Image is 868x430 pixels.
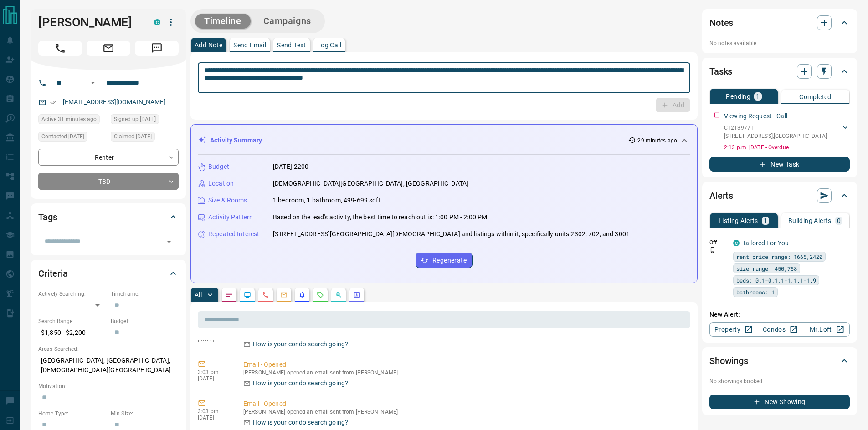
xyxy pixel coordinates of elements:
[709,61,850,82] div: Tasks
[208,162,229,172] p: Budget
[709,350,850,372] div: Showings
[788,218,832,224] p: Building Alerts
[709,64,732,79] h2: Tasks
[709,377,850,385] p: No showings booked
[709,238,728,247] p: Off
[154,19,160,25] div: condos.ca
[38,266,68,281] h2: Criteria
[709,310,850,319] p: New Alert:
[736,252,822,261] span: rent price range: 1665,2420
[243,360,687,369] p: Email - Opened
[41,132,84,141] span: Contacted [DATE]
[38,206,179,228] div: Tags
[764,218,767,224] p: 1
[198,408,230,415] p: 3:03 pm
[38,41,82,56] span: Call
[637,137,677,145] p: 29 minutes ago
[709,395,850,409] button: New Showing
[111,114,179,127] div: Mon Aug 11 2025
[799,94,832,100] p: Completed
[254,14,320,29] button: Campaigns
[135,41,179,56] span: Message
[709,354,748,368] h2: Showings
[253,418,348,427] p: How is your condo search going?
[756,93,760,100] p: 1
[733,240,740,246] div: condos.ca
[280,291,288,298] svg: Emails
[726,93,750,100] p: Pending
[709,15,733,30] h2: Notes
[38,263,179,284] div: Criteria
[736,288,775,297] span: bathrooms: 1
[111,317,179,325] p: Budget:
[277,42,306,48] p: Send Text
[243,369,687,376] p: [PERSON_NAME] opened an email sent from [PERSON_NAME]
[38,345,179,353] p: Areas Searched:
[38,353,179,378] p: [GEOGRAPHIC_DATA], [GEOGRAPHIC_DATA], [DEMOGRAPHIC_DATA][GEOGRAPHIC_DATA]
[803,322,850,337] a: Mr.Loft
[208,212,253,222] p: Activity Pattern
[298,291,306,298] svg: Listing Alerts
[226,291,233,298] svg: Notes
[262,291,269,298] svg: Calls
[742,239,789,247] a: Tailored For You
[273,179,468,188] p: [DEMOGRAPHIC_DATA][GEOGRAPHIC_DATA], [GEOGRAPHIC_DATA]
[709,12,850,34] div: Notes
[724,124,827,132] p: C12139771
[50,99,56,106] svg: Email Verified
[756,322,803,337] a: Condos
[111,410,179,418] p: Min Size:
[198,415,230,421] p: [DATE]
[724,143,850,152] p: 2:13 p.m. [DATE] - Overdue
[87,41,130,56] span: Email
[253,339,348,349] p: How is your condo search going?
[38,317,106,325] p: Search Range:
[111,132,179,144] div: Tue Aug 12 2025
[709,185,850,207] div: Alerts
[724,111,787,121] p: Viewing Request - Call
[38,210,57,224] h2: Tags
[243,409,687,415] p: [PERSON_NAME] opened an email sent from [PERSON_NAME]
[38,149,179,166] div: Renter
[736,264,797,273] span: size range: 450,768
[709,157,850,172] button: New Task
[195,14,251,29] button: Timeline
[233,42,266,48] p: Send Email
[244,291,251,298] svg: Lead Browsing Activity
[736,276,816,285] span: beds: 0.1-0.1,1-1,1.1-1.9
[724,122,850,142] div: C12139771[STREET_ADDRESS],[GEOGRAPHIC_DATA]
[208,179,234,188] p: Location
[114,115,156,124] span: Signed up [DATE]
[38,132,106,144] div: Tue Aug 12 2025
[114,132,152,141] span: Claimed [DATE]
[709,247,716,253] svg: Push Notification Only
[709,188,733,203] h2: Alerts
[273,196,381,205] p: 1 bedroom, 1 bathroom, 499-699 sqft
[317,291,324,298] svg: Requests
[38,173,179,190] div: TBD
[198,375,230,382] p: [DATE]
[709,39,850,47] p: No notes available
[38,290,106,298] p: Actively Searching:
[63,98,166,106] a: [EMAIL_ADDRESS][DOMAIN_NAME]
[38,410,106,418] p: Home Type:
[198,369,230,375] p: 3:03 pm
[709,322,756,337] a: Property
[195,292,202,298] p: All
[38,382,179,390] p: Motivation:
[837,218,841,224] p: 0
[163,235,175,248] button: Open
[38,15,140,30] h1: [PERSON_NAME]
[38,114,106,127] div: Wed Aug 13 2025
[273,162,308,172] p: [DATE]-2200
[195,42,222,48] p: Add Note
[273,212,487,222] p: Based on the lead's activity, the best time to reach out is: 1:00 PM - 2:00 PM
[353,291,360,298] svg: Agent Actions
[210,136,262,145] p: Activity Summary
[198,132,690,149] div: Activity Summary29 minutes ago
[243,399,687,409] p: Email - Opened
[38,325,106,340] p: $1,850 - $2,200
[253,379,348,388] p: How is your condo search going?
[87,77,98,88] button: Open
[273,229,630,239] p: [STREET_ADDRESS][GEOGRAPHIC_DATA][DEMOGRAPHIC_DATA] and listings within it, specifically units 23...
